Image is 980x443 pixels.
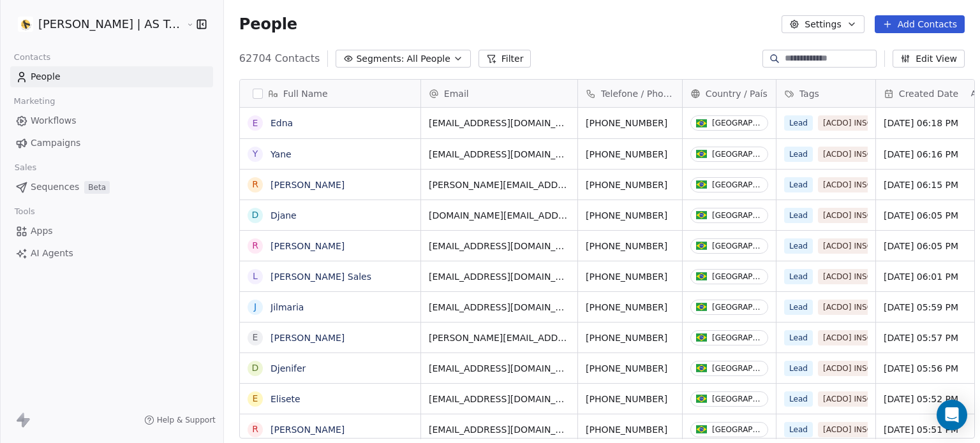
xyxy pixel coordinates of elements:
[429,240,570,252] span: [EMAIL_ADDRESS][DOMAIN_NAME]
[429,301,570,314] span: [EMAIL_ADDRESS][DOMAIN_NAME]
[239,15,297,34] span: People
[712,395,762,403] div: [GEOGRAPHIC_DATA]
[784,177,813,192] span: Lead
[429,209,570,222] span: [DOMAIN_NAME][EMAIL_ADDRESS][DOMAIN_NAME]
[586,393,674,405] span: [PHONE_NUMBER]
[429,148,570,161] span: [EMAIL_ADDRESS][DOMAIN_NAME]
[712,242,762,251] div: [GEOGRAPHIC_DATA]
[271,363,306,374] a: Djenifer
[818,300,902,315] span: [ACDO] INSCRITAS GERAL
[712,119,762,127] div: [GEOGRAPHIC_DATA]
[31,224,53,238] span: Apps
[253,270,258,283] div: L
[818,208,902,223] span: [ACDO] INSCRITAS GERAL
[429,270,570,283] span: [EMAIL_ADDRESS][DOMAIN_NAME]
[252,239,258,252] div: R
[10,221,213,242] a: Apps
[712,364,762,373] div: [GEOGRAPHIC_DATA]
[31,136,80,150] span: Campaigns
[9,158,42,177] span: Sales
[10,177,213,198] a: SequencesBeta
[818,177,902,192] span: [ACDO] INSCRITAS GERAL
[586,331,674,344] span: [PHONE_NUMBER]
[271,272,371,282] a: [PERSON_NAME] Sales
[240,80,420,107] div: Full Name
[784,422,813,437] span: Lead
[252,178,258,191] div: R
[429,178,570,191] span: [PERSON_NAME][EMAIL_ADDRESS][PERSON_NAME][DOMAIN_NAME]
[10,133,213,154] a: Campaigns
[784,269,813,284] span: Lead
[784,115,813,131] span: Lead
[578,80,682,107] div: Telefone / Phone
[8,48,56,67] span: Contacts
[818,422,902,437] span: [ACDO] INSCRITAS GERAL
[10,110,213,131] a: Workflows
[252,392,258,405] div: E
[586,117,674,129] span: [PHONE_NUMBER]
[782,15,864,33] button: Settings
[586,423,674,436] span: [PHONE_NUMBER]
[271,425,345,435] a: [PERSON_NAME]
[18,17,33,32] img: Logo%202022%20quad.jpg
[818,238,902,254] span: [ACDO] INSCRITAS GERAL
[421,80,577,107] div: Email
[818,361,902,376] span: [ACDO] INSCRITAS GERAL
[254,300,256,314] div: J
[240,108,421,439] div: grid
[406,52,450,66] span: All People
[784,330,813,345] span: Lead
[586,148,674,161] span: [PHONE_NUMBER]
[252,117,258,130] div: E
[712,425,762,434] div: [GEOGRAPHIC_DATA]
[586,209,674,222] span: [PHONE_NUMBER]
[784,300,813,315] span: Lead
[818,391,902,407] span: [ACDO] INSCRITAS GERAL
[712,150,762,159] div: [GEOGRAPHIC_DATA]
[586,301,674,314] span: [PHONE_NUMBER]
[586,240,674,252] span: [PHONE_NUMBER]
[429,423,570,436] span: [EMAIL_ADDRESS][DOMAIN_NAME]
[784,147,813,162] span: Lead
[875,15,965,33] button: Add Contacts
[271,333,345,343] a: [PERSON_NAME]
[31,70,61,84] span: People
[776,80,875,107] div: Tags
[253,147,258,161] div: Y
[429,393,570,405] span: [EMAIL_ADDRESS][DOMAIN_NAME]
[818,147,902,162] span: [ACDO] INSCRITAS GERAL
[8,92,61,111] span: Marketing
[601,87,674,100] span: Telefone / Phone
[251,361,258,375] div: D
[10,66,213,87] a: People
[38,16,183,33] span: [PERSON_NAME] | AS Treinamentos
[784,361,813,376] span: Lead
[252,331,258,344] div: E
[712,303,762,312] div: [GEOGRAPHIC_DATA]
[9,202,40,221] span: Tools
[479,50,531,68] button: Filter
[251,208,258,222] div: D
[271,302,304,312] a: Jilmaria
[271,180,345,190] a: [PERSON_NAME]
[712,333,762,342] div: [GEOGRAPHIC_DATA]
[818,269,902,284] span: [ACDO] INSCRITAS GERAL
[937,400,967,430] div: Open Intercom Messenger
[157,415,216,425] span: Help & Support
[712,180,762,189] div: [GEOGRAPHIC_DATA]
[271,241,345,251] a: [PERSON_NAME]
[271,394,301,404] a: Elisete
[84,181,110,194] span: Beta
[712,272,762,281] div: [GEOGRAPHIC_DATA]
[271,149,292,159] a: Yane
[784,208,813,223] span: Lead
[818,330,902,345] span: [ACDO] INSCRITAS GERAL
[784,391,813,407] span: Lead
[712,211,762,220] div: [GEOGRAPHIC_DATA]
[283,87,328,100] span: Full Name
[239,51,320,66] span: 62704 Contacts
[252,423,258,436] div: R
[799,87,819,100] span: Tags
[15,13,177,35] button: [PERSON_NAME] | AS Treinamentos
[683,80,776,107] div: Country / País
